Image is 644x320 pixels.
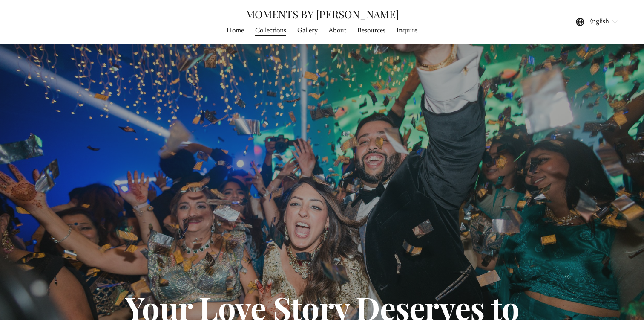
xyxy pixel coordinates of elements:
[227,25,244,36] a: Home
[297,26,318,36] span: Gallery
[588,17,609,27] span: English
[328,25,346,36] a: About
[357,25,385,36] a: Resources
[255,25,286,36] a: Collections
[397,25,417,36] a: Inquire
[246,7,399,21] a: MOMENTS BY [PERSON_NAME]
[297,25,318,36] a: folder dropdown
[576,16,618,27] div: language picker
